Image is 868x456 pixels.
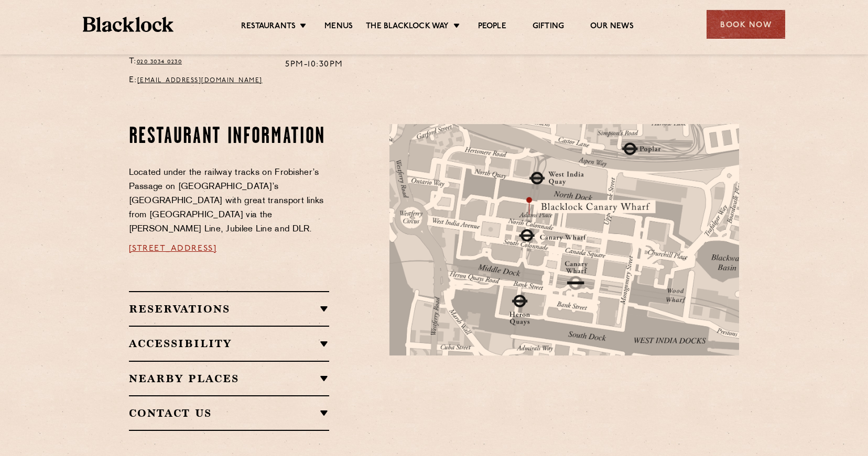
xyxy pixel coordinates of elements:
h2: Nearby Places [129,372,330,385]
h2: Accessibility [129,337,330,350]
a: Restaurants [241,21,296,33]
p: 5pm-10:30pm [285,58,344,72]
a: Gifting [533,21,564,33]
a: [EMAIL_ADDRESS][DOMAIN_NAME] [137,77,263,84]
div: Book Now [707,10,785,39]
a: The Blacklock Way [366,21,449,33]
p: T: [129,55,270,69]
span: Located under the railway tracks on Frobisher’s Passage on [GEOGRAPHIC_DATA]’s [GEOGRAPHIC_DATA] ... [129,169,324,233]
a: 020 3034 0230 [137,59,182,65]
p: E: [129,74,270,87]
h2: Contact Us [129,407,330,419]
a: Menus [324,21,353,33]
h2: Reservations [129,303,330,315]
img: BL_Textured_Logo-footer-cropped.svg [83,17,173,32]
a: Our News [590,21,634,33]
h2: Restaurant Information [129,124,330,150]
a: [STREET_ADDRESS] [129,244,217,253]
a: People [478,21,506,33]
img: svg%3E [626,333,773,431]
